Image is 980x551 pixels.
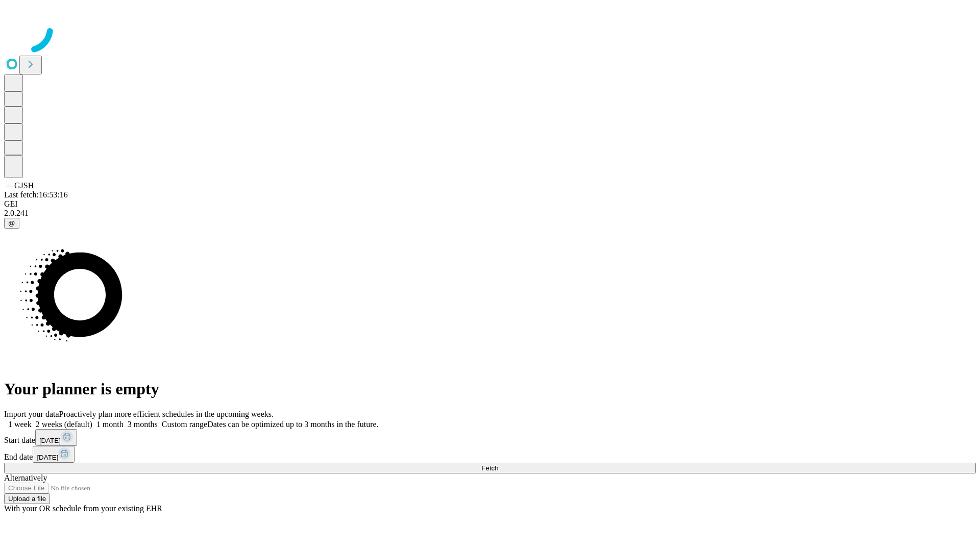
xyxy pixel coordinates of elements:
[481,464,498,472] span: Fetch
[4,429,976,446] div: Start date
[4,446,976,463] div: End date
[4,209,976,218] div: 2.0.241
[4,473,47,482] span: Alternatively
[4,493,50,504] button: Upload a file
[4,190,68,199] span: Last fetch: 16:53:16
[36,420,92,429] span: 2 weeks (default)
[35,429,77,446] button: [DATE]
[59,410,274,418] span: Proactively plan more efficient schedules in the upcoming weeks.
[8,420,32,429] span: 1 week
[207,420,378,429] span: Dates can be optimized up to 3 months in the future.
[39,437,61,444] span: [DATE]
[162,420,207,429] span: Custom range
[33,446,75,463] button: [DATE]
[4,410,59,418] span: Import your data
[4,463,976,473] button: Fetch
[4,504,162,513] span: With your OR schedule from your existing EHR
[128,420,158,429] span: 3 months
[4,380,976,398] h1: Your planner is empty
[14,181,34,190] span: GJSH
[4,199,976,209] div: GEI
[96,420,124,429] span: 1 month
[4,218,19,229] button: @
[8,219,15,227] span: @
[37,454,58,461] span: [DATE]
